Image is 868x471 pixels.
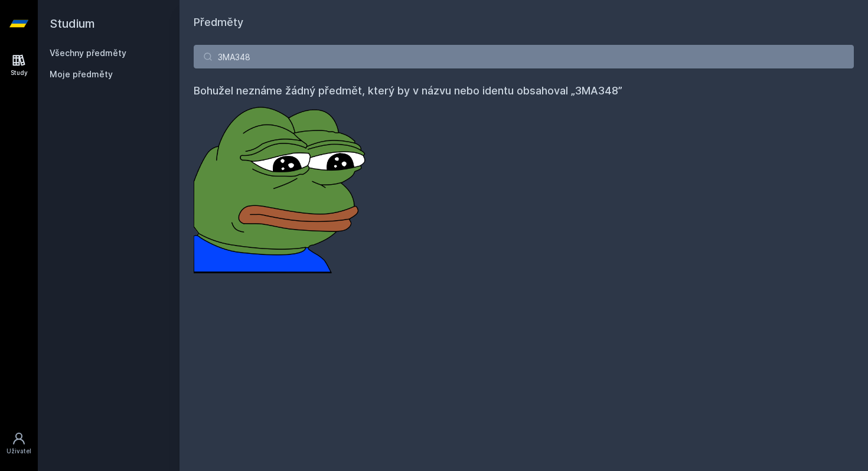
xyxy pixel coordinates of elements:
h1: Předměty [194,14,854,31]
input: Název nebo ident předmětu… [194,45,854,68]
div: Study [11,68,28,77]
img: error_picture.png [194,99,371,273]
h4: Bohužel neznáme žádný předmět, který by v názvu nebo identu obsahoval „3MA348” [194,83,854,99]
a: Uživatel [2,426,35,462]
a: Study [2,47,35,83]
div: Uživatel [6,447,31,456]
a: Všechny předměty [50,48,126,58]
span: Moje předměty [50,68,113,80]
